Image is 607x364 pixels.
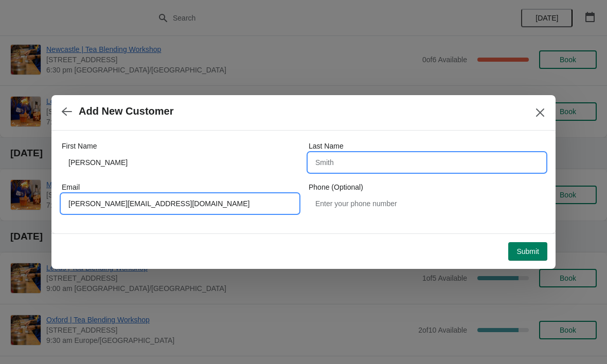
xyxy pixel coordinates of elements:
label: Last Name [309,141,344,151]
button: Submit [508,242,547,261]
h2: Add New Customer [79,105,173,117]
label: Email [62,182,80,192]
span: Submit [516,247,539,256]
label: First Name [62,141,97,151]
button: Close [531,103,549,122]
input: Enter your phone number [309,194,545,213]
input: John [62,153,298,172]
label: Phone (Optional) [309,182,363,192]
input: Enter your email [62,194,298,213]
input: Smith [309,153,545,172]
